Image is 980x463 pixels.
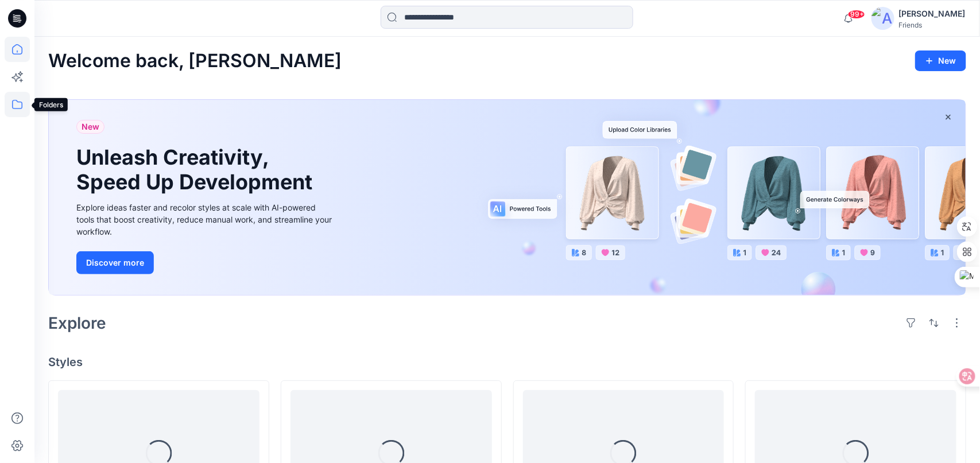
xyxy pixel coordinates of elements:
[48,314,106,332] h2: Explore
[76,145,317,194] h1: Unleash Creativity, Speed Up Development
[48,355,966,369] h4: Styles
[899,21,966,29] div: Friends
[48,50,342,72] h2: Welcome back, [PERSON_NAME]
[82,120,99,134] span: New
[76,251,335,274] a: Discover more
[871,7,894,30] img: avatar
[76,251,154,274] button: Discover more
[899,7,966,21] div: [PERSON_NAME]
[915,50,966,71] button: New
[848,10,865,19] span: 99+
[76,201,335,238] div: Explore ideas faster and recolor styles at scale with AI-powered tools that boost creativity, red...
